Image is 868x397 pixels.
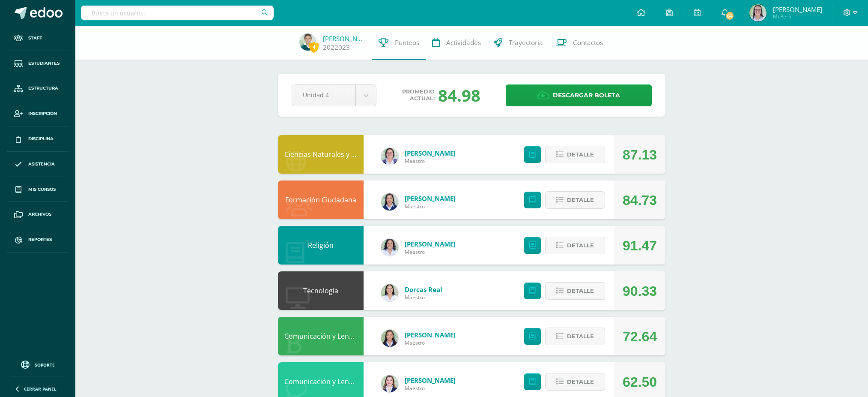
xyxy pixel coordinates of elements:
[545,373,605,391] button: Detalle
[405,240,456,248] a: [PERSON_NAME]
[285,195,356,205] a: Formación Ciudadana
[35,362,55,368] span: Soporte
[7,177,69,202] a: Mis cursos
[28,161,55,168] span: Asistencia
[381,193,398,211] img: 0720b70caab395a5f554da48e8831271.png
[7,202,69,227] a: Archivos
[303,286,338,295] a: Tecnología
[381,330,398,347] img: f5c5029767746d4c9836cd884abc4dbb.png
[7,227,69,253] a: Reportes
[7,126,69,152] a: Disciplina
[749,4,767,21] img: 04502d3ebb6155621d07acff4f663ff2.png
[405,376,456,385] a: [PERSON_NAME]
[381,375,398,392] img: 08390b0ccb8bb92ebf03f24154704f33.png
[545,237,605,254] button: Detalle
[573,38,603,47] span: Contactos
[623,181,657,220] div: 84.73
[303,85,345,105] span: Unidad 4
[278,317,364,355] div: Comunicación y Lenguaje L1
[28,236,52,243] span: Reportes
[545,146,605,163] button: Detalle
[405,339,456,346] span: Maestro
[7,26,69,51] a: Staff
[567,283,594,299] span: Detalle
[623,317,657,356] div: 72.64
[506,84,652,106] a: Descargar boleta
[28,35,42,42] span: Staff
[278,180,364,219] div: Formación Ciudadana
[549,26,609,60] a: Contactos
[278,271,364,310] div: Tecnología
[278,226,364,265] div: Religión
[7,76,69,102] a: Estructura
[545,282,605,300] button: Detalle
[405,385,456,392] span: Maestro
[773,13,822,20] span: Mi Perfil
[405,149,456,157] a: [PERSON_NAME]
[438,84,480,106] div: 84.98
[405,157,456,165] span: Maestro
[773,5,822,14] span: [PERSON_NAME]
[545,191,605,209] button: Detalle
[284,331,376,341] a: Comunicación y Lenguaje L1
[284,150,386,159] a: Ciencias Naturales y Tecnología
[381,239,398,256] img: 5833435b0e0c398ee4b261d46f102b9b.png
[28,85,58,92] span: Estructura
[567,192,594,208] span: Detalle
[567,374,594,390] span: Detalle
[567,328,594,344] span: Detalle
[24,386,57,392] span: Cerrar panel
[545,328,605,345] button: Detalle
[323,43,350,52] a: 2022023
[509,38,543,47] span: Trayectoria
[372,26,426,60] a: Punteos
[81,6,274,20] input: Busca un usuario...
[28,135,54,142] span: Disciplina
[405,248,456,256] span: Maestro
[7,51,69,76] a: Estudiantes
[725,11,734,21] span: 64
[623,135,657,174] div: 87.13
[308,241,334,250] a: Religión
[446,38,481,47] span: Actividades
[28,211,51,218] span: Archivos
[7,152,69,177] a: Asistencia
[28,186,56,193] span: Mis cursos
[7,101,69,126] a: Inscripción
[323,34,366,43] a: [PERSON_NAME]
[567,238,594,253] span: Detalle
[426,26,487,60] a: Actividades
[405,294,442,301] span: Maestro
[28,110,57,117] span: Inscripción
[405,194,456,203] a: [PERSON_NAME]
[28,60,60,67] span: Estudiantes
[487,26,549,60] a: Trayectoria
[405,285,442,294] a: Dorcas Real
[623,226,657,265] div: 91.47
[623,272,657,310] div: 90.33
[10,358,65,370] a: Soporte
[381,284,398,301] img: be86f1430f5fbfb0078a79d329e704bb.png
[405,203,456,210] span: Maestro
[381,148,398,165] img: 7f3683f90626f244ba2c27139dbb4749.png
[284,377,396,386] a: Comunicación y Lenguaje L3 Inglés
[278,135,364,174] div: Ciencias Naturales y Tecnología
[553,85,620,106] span: Descargar boleta
[292,85,376,106] a: Unidad 4
[402,88,435,102] span: Promedio actual:
[299,33,316,51] img: 00f3e28d337643235773b636efcd14e7.png
[405,331,456,339] a: [PERSON_NAME]
[309,42,319,52] span: 4
[395,38,419,47] span: Punteos
[567,147,594,162] span: Detalle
